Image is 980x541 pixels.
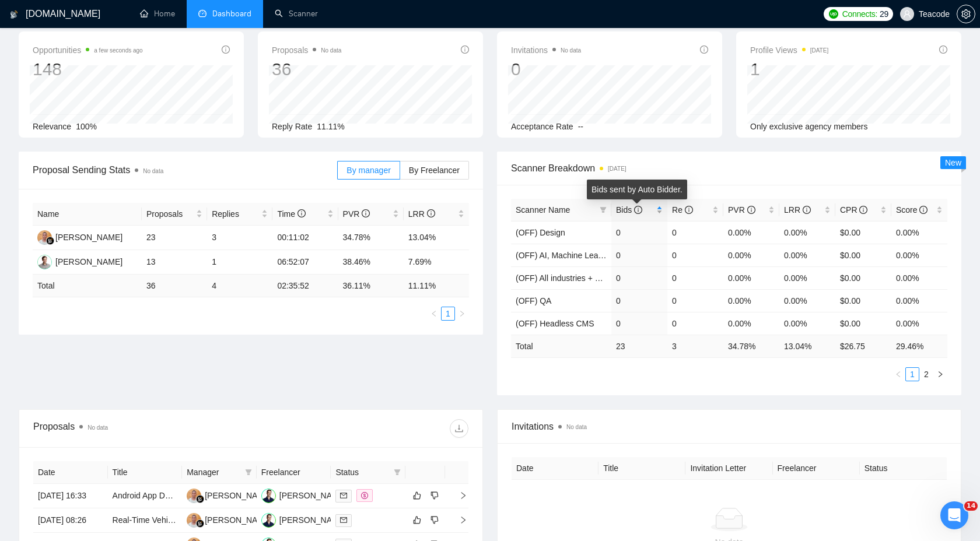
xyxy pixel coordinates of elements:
a: 1 [906,368,919,381]
li: 2 [919,367,933,381]
span: like [413,515,421,525]
button: dislike [428,489,442,503]
td: [DATE] 08:26 [33,508,108,533]
span: Time [277,209,305,219]
th: Title [598,457,685,480]
td: 0 [667,266,723,289]
span: dislike [430,515,439,525]
td: 0.00% [891,244,947,266]
span: Manager [187,466,240,479]
a: Real-Time Vehicle Tracking (Node & React Native) [113,515,296,525]
img: MP [37,255,52,269]
span: No data [321,47,341,54]
span: info-circle [700,45,708,54]
td: 7.69% [404,250,469,275]
td: 0.00% [779,289,835,312]
span: filter [597,201,609,219]
td: 0.00% [723,289,779,312]
div: 148 [33,58,143,80]
td: 06:52:07 [272,250,338,275]
td: 0 [667,244,723,266]
img: logo [10,5,18,24]
td: 0.00% [779,266,835,289]
span: info-circle [297,209,306,217]
span: Invitations [512,419,947,434]
a: MU[PERSON_NAME] [37,232,123,241]
td: 11.11 % [404,275,469,297]
td: 0.00% [779,244,835,266]
a: 1 [442,307,454,320]
li: Previous Page [891,367,905,381]
a: (OFF) Headless CMS [516,319,594,328]
span: filter [245,469,252,476]
div: [PERSON_NAME] [205,489,272,502]
a: (OFF) All industries + DevOps [516,273,624,283]
td: 13.04 % [779,335,835,357]
button: left [427,307,441,321]
td: $ 26.75 [835,335,891,357]
span: info-circle [939,45,947,54]
td: 0 [667,312,723,335]
span: right [459,310,466,317]
td: 29.46 % [891,335,947,357]
img: gigradar-bm.png [196,519,204,528]
th: Freelancer [257,461,331,484]
span: 11.11% [317,122,344,131]
li: Next Page [933,367,947,381]
td: 0 [611,244,667,266]
span: Proposal Sending Stats [33,163,337,177]
td: $0.00 [835,312,891,335]
span: like [413,491,421,500]
img: MU [187,489,201,503]
div: 0 [511,58,581,80]
a: 2 [920,368,933,381]
td: 36.11 % [338,275,404,297]
span: download [450,424,468,433]
span: dislike [430,491,439,500]
button: dislike [428,513,442,527]
td: 00:11:02 [272,226,338,250]
span: 14 [964,501,978,511]
th: Invitation Letter [685,457,772,480]
span: filter [600,206,607,213]
span: info-circle [427,209,435,217]
span: Proposals [272,43,341,57]
span: info-circle [461,45,469,54]
td: $0.00 [835,244,891,266]
span: -- [578,122,583,131]
span: By manager [346,166,390,175]
span: No data [87,424,108,431]
span: right [450,516,467,524]
span: info-circle [859,206,867,214]
span: info-circle [747,206,755,214]
a: JD[PERSON_NAME] [261,515,346,524]
span: LRR [784,205,811,215]
a: Android App Developer Needed [113,491,228,500]
span: Scanner Name [516,205,570,215]
img: gigradar-bm.png [196,495,204,503]
time: [DATE] [810,47,828,54]
span: info-circle [685,206,693,214]
img: gigradar-bm.png [46,237,54,245]
td: [DATE] 16:33 [33,484,108,508]
a: MU[PERSON_NAME] [187,515,272,524]
span: Scanner Breakdown [511,161,947,175]
span: PVR [728,205,755,215]
div: 36 [272,58,341,80]
span: Reply Rate [272,122,312,131]
th: Date [33,461,108,484]
th: Proposals [142,203,207,226]
span: right [450,491,467,500]
span: No data [566,424,587,430]
span: dashboard [198,9,206,17]
td: 0.00% [779,221,835,244]
span: mail [340,517,347,524]
button: like [410,513,424,527]
td: 34.78% [338,226,404,250]
span: Profile Views [750,43,828,57]
td: 0.00% [891,221,947,244]
td: 0.00% [723,312,779,335]
span: Relevance [33,122,71,131]
span: Invitations [511,43,581,57]
td: 0.00% [723,266,779,289]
